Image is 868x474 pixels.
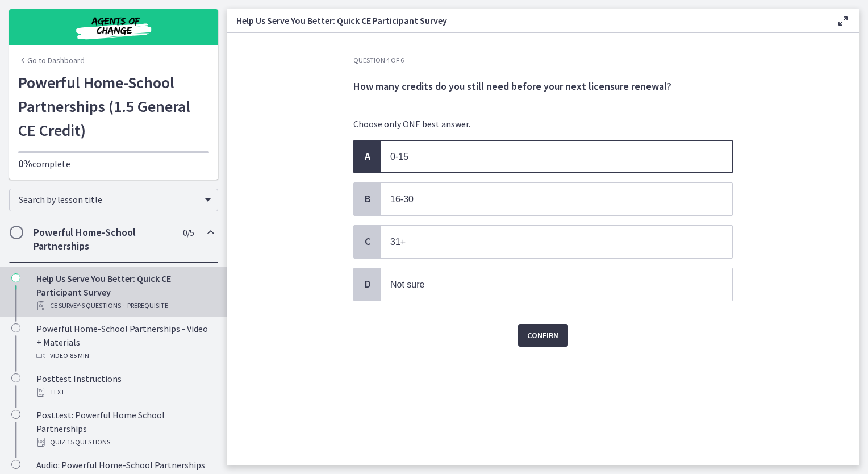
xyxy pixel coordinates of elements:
[36,385,214,399] div: Text
[361,277,374,291] span: D
[65,435,110,449] span: · 15 Questions
[236,14,818,27] h3: Help Us Serve You Better: Quick CE Participant Survey
[390,237,406,247] span: 31+
[36,435,214,449] div: Quiz
[36,372,214,399] div: Posttest Instructions
[18,70,209,142] h1: Powerful Home-School Partnerships (1.5 General CE Credit)
[36,299,214,313] div: CE Survey
[9,189,218,211] div: Search by lesson title
[45,14,182,41] img: Agents of Change
[527,329,559,342] span: Confirm
[36,322,214,363] div: Powerful Home-School Partnerships - Video + Materials
[19,194,199,205] span: Search by lesson title
[68,349,89,363] span: · 85 min
[80,299,121,313] span: · 6 Questions
[18,55,85,66] a: Go to Dashboard
[18,157,32,170] span: 0%
[390,152,408,161] span: 0-15
[127,299,168,313] span: PREREQUISITE
[361,149,374,163] span: A
[361,192,374,206] span: B
[353,80,733,93] h3: How many credits do you still need before your next licensure renewal?
[36,272,214,313] div: Help Us Serve You Better: Quick CE Participant Survey
[518,324,568,347] button: Confirm
[36,408,214,449] div: Posttest: Powerful Home School Partnerships
[36,349,214,363] div: Video
[390,194,414,204] span: 16-30
[183,226,194,239] span: 0 / 5
[18,157,209,171] p: complete
[353,117,733,131] p: Choose only ONE best answer.
[353,56,733,65] h3: Question 4 of 6
[34,226,172,253] h2: Powerful Home-School Partnerships
[390,280,424,289] span: Not sure
[361,235,374,248] span: C
[123,299,125,313] span: ·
